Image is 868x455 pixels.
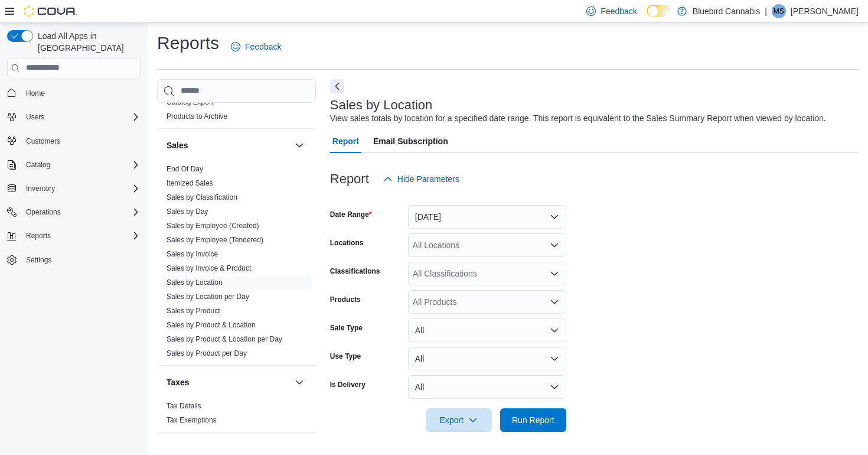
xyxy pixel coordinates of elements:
[21,158,141,172] span: Catalog
[21,253,56,267] a: Settings
[167,221,259,230] span: Sales by Employee (Created)
[167,98,213,106] a: Catalog Export
[21,205,141,219] span: Operations
[21,229,56,243] button: Reports
[167,207,208,216] span: Sales by Day
[167,376,190,388] h3: Taxes
[2,132,145,149] button: Customers
[226,35,286,58] a: Feedback
[550,240,559,250] button: Open list of options
[408,205,566,229] button: [DATE]
[167,401,201,411] span: Tax Details
[21,134,141,148] span: Customers
[292,138,306,152] button: Sales
[167,207,208,216] a: Sales by Day
[167,193,237,202] span: Sales by Classification
[426,408,492,432] button: Export
[378,167,464,191] button: Hide Parameters
[167,349,247,358] span: Sales by Product per Day
[167,321,256,329] a: Sales by Product & Location
[167,164,203,174] span: End Of Day
[167,139,188,151] h3: Sales
[21,229,141,243] span: Reports
[21,205,66,219] button: Operations
[167,236,263,244] a: Sales by Employee (Tendered)
[330,238,364,248] label: Locations
[26,184,55,193] span: Inventory
[21,252,141,267] span: Settings
[373,129,448,153] span: Email Subscription
[2,109,145,125] button: Users
[330,98,433,112] h3: Sales by Location
[167,292,249,301] a: Sales by Location per Day
[167,349,247,357] a: Sales by Product per Day
[167,222,259,230] a: Sales by Employee (Created)
[397,173,459,185] span: Hide Parameters
[167,193,237,201] a: Sales by Classification
[33,30,141,54] span: Load All Apps in [GEOGRAPHIC_DATA]
[167,292,249,301] span: Sales by Location per Day
[167,178,213,188] span: Itemized Sales
[774,4,784,18] span: MS
[21,158,55,172] button: Catalog
[167,376,290,388] button: Taxes
[167,249,218,259] span: Sales by Invoice
[167,278,223,287] a: Sales by Location
[292,375,306,389] button: Taxes
[167,112,227,121] span: Products to Archive
[512,414,554,426] span: Run Report
[26,112,44,122] span: Users
[21,86,50,100] a: Home
[7,80,141,300] nav: Complex example
[765,4,767,18] p: |
[330,323,363,333] label: Sale Type
[408,318,566,342] button: All
[21,181,60,196] button: Inventory
[26,160,50,170] span: Catalog
[330,79,344,93] button: Next
[167,235,263,245] span: Sales by Employee (Tendered)
[157,31,219,55] h1: Reports
[408,375,566,399] button: All
[26,255,51,265] span: Settings
[330,380,366,389] label: Is Delivery
[2,84,145,102] button: Home
[167,139,290,151] button: Sales
[330,172,369,186] h3: Report
[167,416,217,424] a: Tax Exemptions
[167,306,220,316] span: Sales by Product
[2,180,145,197] button: Inventory
[21,86,141,100] span: Home
[21,110,49,124] button: Users
[2,227,145,244] button: Reports
[167,320,256,330] span: Sales by Product & Location
[167,334,282,344] span: Sales by Product & Location per Day
[2,251,145,268] button: Settings
[167,335,282,343] a: Sales by Product & Location per Day
[330,210,372,219] label: Date Range
[21,134,65,148] a: Customers
[2,204,145,220] button: Operations
[167,278,223,287] span: Sales by Location
[693,4,760,18] p: Bluebird Cannabis
[167,307,220,315] a: Sales by Product
[433,408,485,432] span: Export
[21,110,141,124] span: Users
[26,231,51,240] span: Reports
[157,95,316,128] div: Products
[2,157,145,173] button: Catalog
[157,162,316,365] div: Sales
[550,269,559,278] button: Open list of options
[647,17,647,18] span: Dark Mode
[167,179,213,187] a: Itemized Sales
[26,89,45,98] span: Home
[157,399,316,432] div: Taxes
[167,250,218,258] a: Sales by Invoice
[167,415,217,425] span: Tax Exemptions
[21,181,141,196] span: Inventory
[330,295,361,304] label: Products
[167,264,251,273] span: Sales by Invoice & Product
[647,5,671,17] input: Dark Mode
[24,5,77,17] img: Cova
[332,129,359,153] span: Report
